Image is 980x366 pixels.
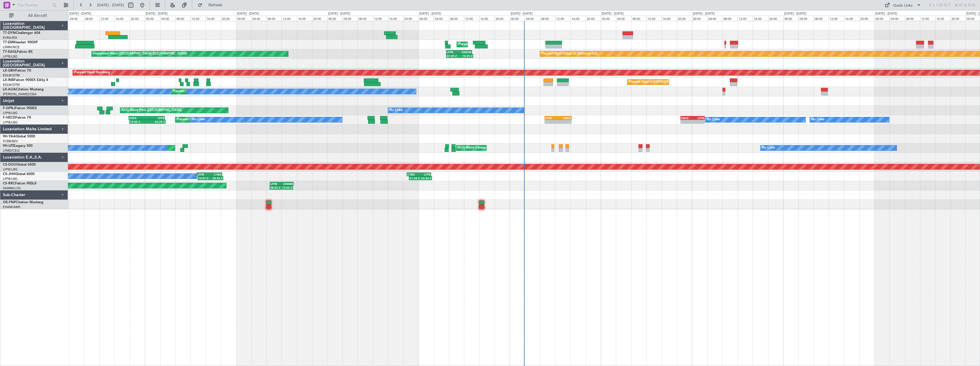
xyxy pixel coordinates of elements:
[631,16,646,21] div: 08:00
[210,173,222,176] div: CYBG
[145,16,160,21] div: 00:00
[882,1,924,10] button: Quick Links
[677,16,692,21] div: 20:00
[3,31,40,35] a: T7-DYNChallenger 604
[692,16,707,21] div: 00:00
[420,176,431,180] div: 03:36 Z
[558,120,571,123] div: -
[69,11,91,16] div: [DATE] - [DATE]
[282,182,293,186] div: DNMM
[388,16,403,21] div: 16:00
[3,201,43,204] a: OE-FNPCitation Mustang
[419,173,431,176] div: LFPB
[17,1,50,9] input: Trip Number
[297,16,312,21] div: 16:00
[327,16,342,21] div: 00:00
[3,107,37,110] a: F-GPNJFalcon 900EX
[571,16,586,21] div: 16:00
[545,116,558,120] div: LFPB
[328,11,350,16] div: [DATE] - [DATE]
[511,11,533,16] div: [DATE] - [DATE]
[358,16,373,21] div: 08:00
[950,16,965,21] div: 20:00
[541,50,598,58] div: Planned Maint Dubai (Al Maktoum Intl)
[237,11,259,16] div: [DATE] - [DATE]
[419,11,441,16] div: [DATE] - [DATE]
[342,16,358,21] div: 04:00
[3,69,15,72] span: LX-GBH
[738,16,753,21] div: 12:00
[122,106,182,115] div: AOG Maint Paris ([GEOGRAPHIC_DATA])
[190,16,206,21] div: 12:00
[3,163,16,166] span: CS-DOU
[99,16,115,21] div: 12:00
[479,16,494,21] div: 16:00
[693,11,715,16] div: [DATE] - [DATE]
[3,88,44,91] a: LX-AOACitation Mustang
[814,16,829,21] div: 08:00
[783,16,798,21] div: 00:00
[130,120,147,123] div: 19:59 Z
[762,144,775,152] div: No Crew
[3,116,31,119] a: F-HECDFalcon 7X
[84,16,99,21] div: 08:00
[3,111,18,115] a: LFPB/LBG
[545,120,558,123] div: -
[3,36,17,40] a: EVRA/RIX
[3,31,16,35] span: T7-DYN
[160,16,175,21] div: 04:00
[859,16,874,21] div: 20:00
[206,16,221,21] div: 16:00
[829,16,844,21] div: 12:00
[722,16,738,21] div: 08:00
[3,54,18,59] a: LFPB/LBG
[893,3,913,9] div: Quick Links
[3,201,16,204] span: OE-FNP
[905,16,920,21] div: 08:00
[3,172,15,176] span: CS-JHH
[768,16,783,21] div: 20:00
[210,176,223,180] div: 20:43 Z
[458,40,513,49] div: Planned Maint [GEOGRAPHIC_DATA]
[204,3,228,7] span: Refresh
[147,120,165,123] div: 05:29 Z
[409,176,420,180] div: 21:34 Z
[403,16,418,21] div: 20:00
[935,16,950,21] div: 16:00
[495,16,510,21] div: 20:00
[3,167,18,172] a: LFPB/LBG
[616,16,631,21] div: 04:00
[3,139,18,143] a: FCBB/BZV
[3,182,15,185] span: CS-RRC
[540,16,555,21] div: 08:00
[875,11,897,16] div: [DATE] - [DATE]
[3,78,14,82] span: LX-INB
[3,149,19,153] a: LFMD/CEQ
[195,1,229,10] button: Refresh
[3,83,20,87] a: EDLW/DTM
[3,69,31,72] a: LX-GBHFalcon 7X
[3,50,33,54] a: T7-EAGLFalcon 8X
[192,115,205,124] div: No Crew
[681,120,693,123] div: -
[312,16,327,21] div: 20:00
[175,16,190,21] div: 08:00
[418,16,433,21] div: 00:00
[93,50,187,58] div: Unplanned Maint [GEOGRAPHIC_DATA] ([GEOGRAPHIC_DATA])
[3,116,15,119] span: F-HECD
[692,116,704,120] div: LFPB
[3,205,20,209] a: EHAM/AMS
[449,16,464,21] div: 08:00
[459,50,472,54] div: OMDW
[3,177,18,181] a: LFPB/LBG
[373,16,388,21] div: 12:00
[464,16,479,21] div: 12:00
[198,176,210,180] div: 13:57 Z
[3,186,21,190] a: DNMM/LOS
[3,120,18,125] a: LFPB/LBG
[74,68,110,77] div: Planned Maint Nurnberg
[707,16,722,21] div: 04:00
[525,16,540,21] div: 04:00
[3,135,16,138] span: 9H-YAA
[3,45,20,49] a: LFMN/NCE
